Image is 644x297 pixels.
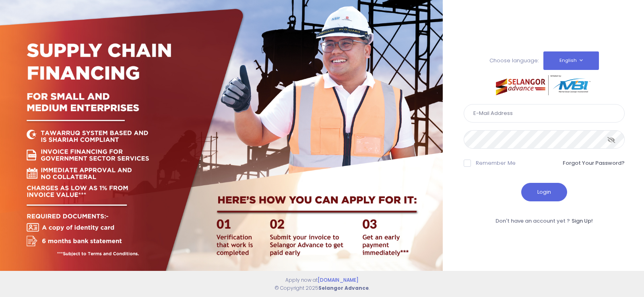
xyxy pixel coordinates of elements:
label: Remember Me [476,159,516,167]
img: selangor-advance.png [496,75,592,95]
strong: Selangor Advance [318,285,369,291]
a: Sign Up! [572,217,593,225]
a: [DOMAIN_NAME] [318,277,359,283]
button: Login [521,183,567,201]
input: E-Mail Address [464,104,625,123]
span: Choose language: [489,57,539,64]
button: English [543,51,599,70]
span: Don't have an account yet ? [495,217,570,225]
a: Forgot Your Password? [563,159,625,167]
span: Apply now at © Copyright 2025 . [275,277,369,291]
